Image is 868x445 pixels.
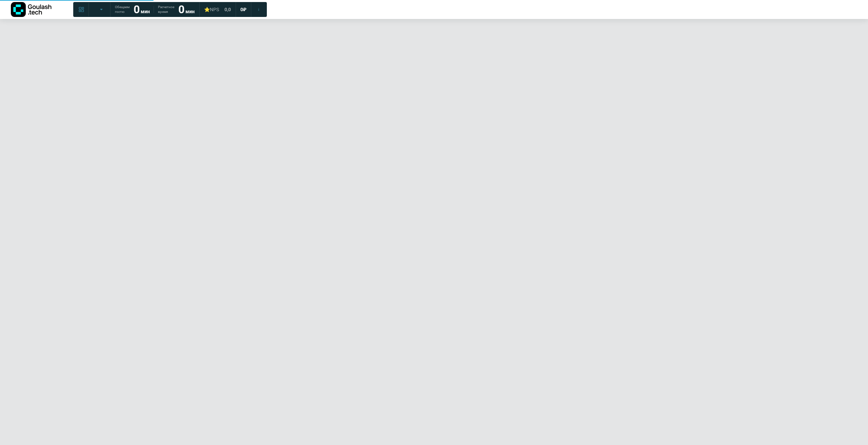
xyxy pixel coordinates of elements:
span: 0 [240,6,243,13]
span: 0,0 [224,6,231,13]
strong: 0 [178,3,184,16]
span: NPS [210,7,219,12]
div: ⭐ [204,6,219,13]
span: мин [185,9,195,14]
span: Обещаем гостю [115,5,130,14]
span: Расчетное время [158,5,174,14]
span: ₽ [243,6,246,13]
span: мин [141,9,150,14]
img: Логотип компании Goulash.tech [11,2,52,17]
a: Обещаем гостю 0 мин Расчетное время 0 мин [111,3,199,16]
strong: 0 [134,3,140,16]
a: 0 ₽ [236,3,251,16]
a: ⭐NPS 0,0 [200,3,235,16]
